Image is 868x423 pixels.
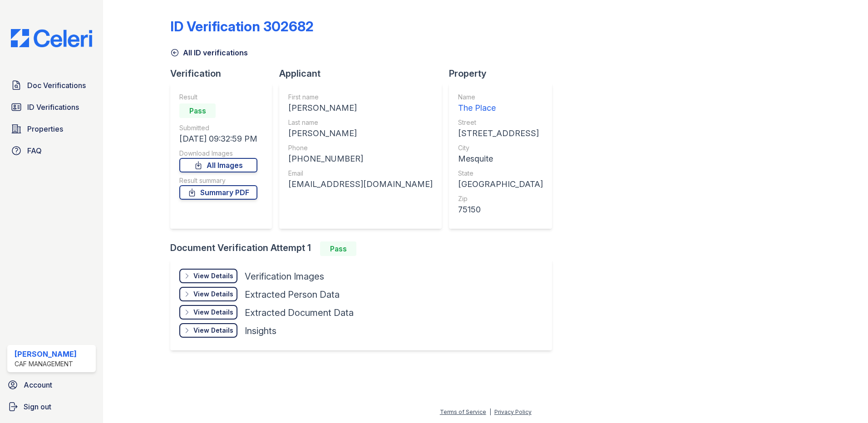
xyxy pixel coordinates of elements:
div: Email [288,169,433,178]
span: FAQ [27,145,42,156]
div: Last name [288,118,433,127]
div: CAF Management [15,359,77,369]
a: Properties [7,120,96,138]
span: Doc Verifications [27,80,86,91]
span: ID Verifications [27,102,79,113]
div: Extracted Document Data [245,306,354,319]
div: Verification [170,67,279,80]
div: [GEOGRAPHIC_DATA] [458,178,543,191]
div: View Details [193,326,233,335]
div: [STREET_ADDRESS] [458,127,543,140]
span: Sign out [24,401,51,412]
div: State [458,169,543,178]
img: CE_Logo_Blue-a8612792a0a2168367f1c8372b55b34899dd931a85d93a1a3d3e32e68fde9ad4.png [4,29,99,47]
div: Download Images [179,149,257,158]
div: [PERSON_NAME] [288,127,433,140]
div: Extracted Person Data [245,288,340,301]
a: Sign out [4,398,99,416]
a: Terms of Service [440,408,486,415]
span: Properties [27,123,63,134]
a: Name The Place [458,93,543,114]
div: Applicant [279,67,449,80]
div: View Details [193,290,233,299]
div: First name [288,93,433,102]
div: Pass [179,103,216,118]
div: View Details [193,271,233,280]
div: Pass [320,241,356,256]
div: Mesquite [458,152,543,165]
div: 75150 [458,203,543,216]
div: Result summary [179,176,257,185]
div: Zip [458,194,543,203]
div: Property [449,67,559,80]
div: Phone [288,143,433,152]
div: | [489,408,491,415]
a: ID Verifications [7,98,96,116]
div: [PHONE_NUMBER] [288,152,433,165]
a: All ID verifications [170,47,248,58]
div: The Place [458,102,543,114]
div: [EMAIL_ADDRESS][DOMAIN_NAME] [288,178,433,191]
a: FAQ [7,142,96,160]
div: [DATE] 09:32:59 PM [179,133,257,145]
div: [PERSON_NAME] [15,349,77,359]
a: Doc Verifications [7,76,96,94]
div: Street [458,118,543,127]
a: All Images [179,158,257,172]
a: Account [4,376,99,394]
div: Name [458,93,543,102]
div: Insights [245,325,276,337]
div: Submitted [179,123,257,133]
a: Summary PDF [179,185,257,200]
div: Verification Images [245,270,324,283]
div: Document Verification Attempt 1 [170,241,559,256]
div: City [458,143,543,152]
span: Account [24,379,52,390]
div: Result [179,93,257,102]
a: Privacy Policy [494,408,532,415]
div: View Details [193,308,233,317]
div: [PERSON_NAME] [288,102,433,114]
div: ID Verification 302682 [170,18,314,34]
